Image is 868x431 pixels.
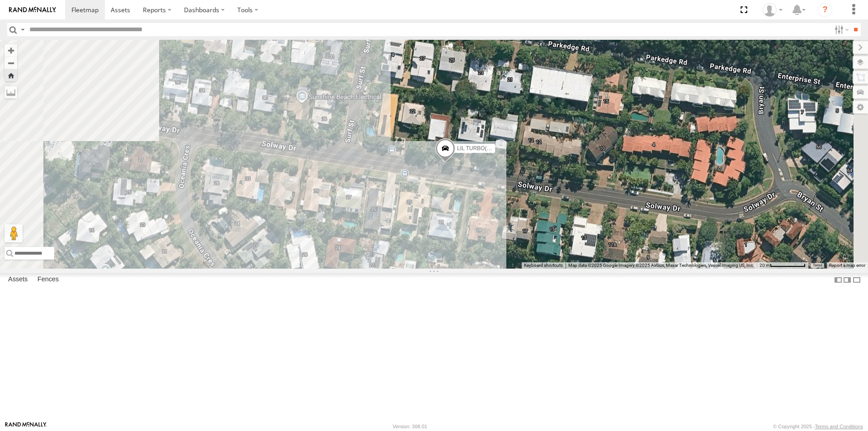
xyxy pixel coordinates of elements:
[853,101,868,114] label: Map Settings
[5,44,17,57] button: Zoom in
[5,57,17,69] button: Zoom out
[759,263,770,268] span: 20 m
[815,424,863,429] a: Terms and Conditions
[5,86,17,99] label: Measure
[831,23,850,36] label: Search Filter Options
[5,422,47,431] a: Visit our Website
[813,263,822,267] a: Terms (opens in new tab)
[773,424,863,429] div: © Copyright 2025 -
[4,274,32,286] label: Assets
[9,7,56,13] img: rand-logo.svg
[834,273,843,286] label: Dock Summary Table to the Left
[524,262,563,269] button: Keyboard shortcuts
[19,23,26,36] label: Search Query
[457,145,526,152] span: LIL TURBO(SMALL TRUCK)
[5,69,17,81] button: Zoom Home
[852,273,861,286] label: Hide Summary Table
[843,273,852,286] label: Dock Summary Table to the Right
[5,224,23,242] button: Drag Pegman onto the map to open Street View
[568,263,754,268] span: Map data ©2025 Google Imagery ©2025 Airbus, Maxar Technologies, Vexcel Imaging US, Inc.
[393,424,427,429] div: Version: 308.01
[829,263,865,268] a: Report a map error
[759,3,786,17] div: Laura Van Bruggen
[33,274,63,286] label: Fences
[757,262,808,269] button: Map scale: 20 m per 75 pixels
[818,3,832,17] i: ?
